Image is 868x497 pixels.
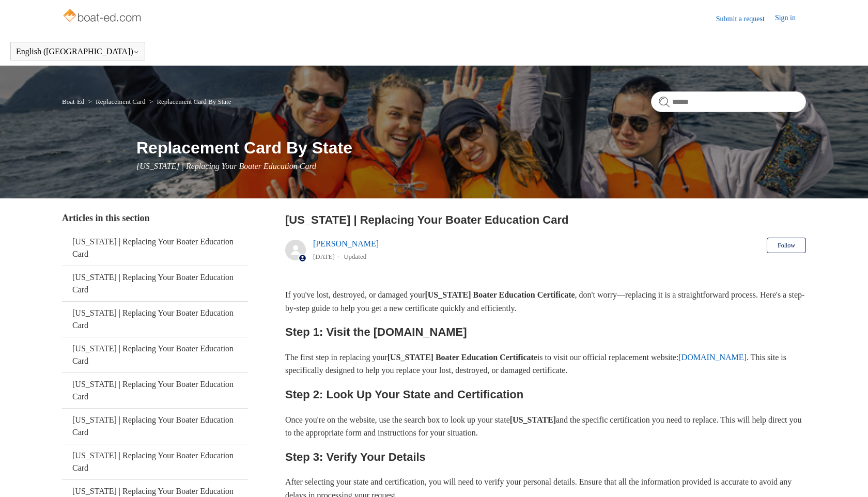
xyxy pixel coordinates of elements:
[16,47,139,56] button: English ([GEOGRAPHIC_DATA])
[62,98,84,105] a: Boat-Ed
[767,238,806,253] button: Follow Article
[388,353,537,362] strong: [US_STATE] Boater Education Certificate
[96,98,145,105] a: Replacement Card
[62,213,149,223] span: Articles in this section
[285,288,806,315] p: If you've lost, destroyed, or damaged your , don't worry—replacing it is a straightforward proces...
[136,162,316,170] span: [US_STATE] | Replacing Your Boater Education Card
[651,91,806,112] input: Search
[425,290,575,299] strong: [US_STATE] Boater Education Certificate
[285,351,806,377] p: The first step in replacing your is to visit our official replacement website: . This site is spe...
[62,373,248,408] a: [US_STATE] | Replacing Your Boater Education Card
[62,409,248,444] a: [US_STATE] | Replacing Your Boater Education Card
[62,98,86,105] li: Boat-Ed
[285,211,806,228] h2: Massachusetts | Replacing Your Boater Education Card
[62,337,248,372] a: [US_STATE] | Replacing Your Boater Education Card
[285,448,806,466] h2: Step 3: Verify Your Details
[775,12,806,25] a: Sign in
[801,462,861,489] div: Chat Support
[147,98,231,105] li: Replacement Card By State
[62,444,248,479] a: [US_STATE] | Replacing Your Boater Education Card
[510,415,556,424] strong: [US_STATE]
[678,353,747,362] a: [DOMAIN_NAME]
[716,13,775,24] a: Submit a request
[62,266,248,301] a: [US_STATE] | Replacing Your Boater Education Card
[344,253,366,260] li: Updated
[62,302,248,337] a: [US_STATE] | Replacing Your Boater Education Card
[285,323,806,341] h2: Step 1: Visit the [DOMAIN_NAME]
[157,98,231,105] a: Replacement Card By State
[136,135,806,160] h1: Replacement Card By State
[313,253,335,260] time: 05/22/2024, 10:41
[285,385,806,403] h2: Step 2: Look Up Your State and Certification
[62,6,144,27] img: Boat-Ed Help Center home page
[313,239,379,248] a: [PERSON_NAME]
[62,230,248,266] a: [US_STATE] | Replacing Your Boater Education Card
[86,98,147,105] li: Replacement Card
[285,413,806,440] p: Once you're on the website, use the search box to look up your state and the specific certificati...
